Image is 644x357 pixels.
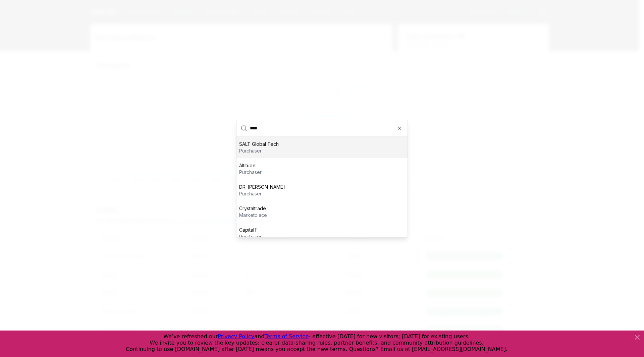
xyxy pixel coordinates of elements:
[239,205,267,212] p: Crystaltrade
[239,183,285,190] p: DR-[PERSON_NAME]
[239,233,262,240] p: purchaser
[239,226,262,233] p: CapitalT
[239,140,279,147] p: SALT Global Tech
[239,162,262,169] p: Altitude
[239,212,267,218] p: marketplace
[239,169,262,175] p: purchaser
[239,147,279,154] p: purchaser
[239,190,285,197] p: purchaser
